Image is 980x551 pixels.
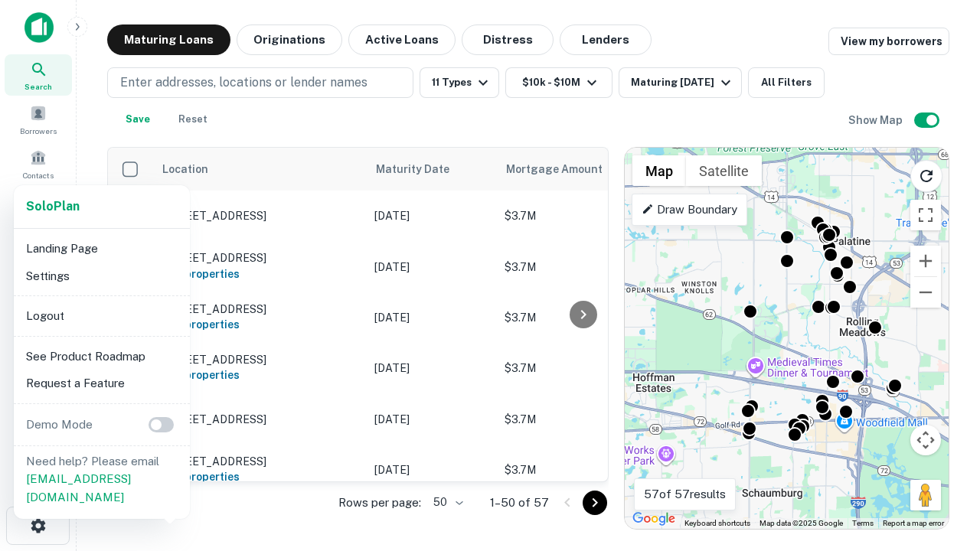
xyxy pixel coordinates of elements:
li: See Product Roadmap [20,343,184,370]
li: Request a Feature [20,370,184,397]
li: Landing Page [20,235,184,262]
iframe: Chat Widget [903,429,980,502]
a: SoloPlan [26,197,80,216]
strong: Solo Plan [26,199,80,214]
li: Logout [20,302,184,330]
p: Demo Mode [20,416,99,434]
li: Settings [20,262,184,290]
a: [EMAIL_ADDRESS][DOMAIN_NAME] [26,472,131,504]
p: Need help? Please email [26,452,178,507]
